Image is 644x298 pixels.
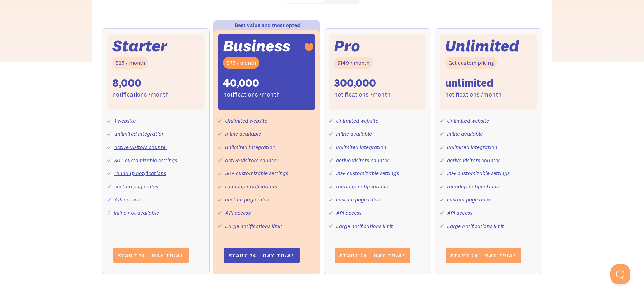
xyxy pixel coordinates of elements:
a: active visitors counter [447,157,500,164]
div: 8,000 [112,76,141,90]
div: Large notifications limit [336,221,393,231]
div: 30+ customizable settings [225,168,288,178]
div: $149 / month [334,57,373,69]
div: Starter [112,39,167,53]
div: unlimited [445,76,493,90]
div: Unlimited website [336,116,378,126]
a: roundup notifications [114,170,166,176]
div: notifications /month [223,90,280,100]
div: API access [447,208,472,218]
a: roundup notifications [336,183,388,190]
div: Business [223,39,290,53]
div: $25 / month [112,57,148,69]
div: Unlimited website [225,116,267,126]
div: API access [336,208,361,218]
a: custom page rules [114,183,158,190]
div: 30+ customizable settings [447,168,510,178]
a: roundup notifications [447,183,499,190]
div: 30+ customizable settings [114,155,177,165]
a: Start 14 - day trial [335,248,410,263]
div: notifications /month [445,90,502,100]
div: unlimited integration [447,142,497,152]
div: Inline available [336,129,372,139]
div: Unlimited [445,39,519,53]
div: 40,000 [223,76,259,90]
div: Inline available [447,129,483,139]
a: Start 14 - day trial [446,248,521,263]
div: 30+ customizable settings [336,168,399,178]
div: Inline not available [114,208,159,218]
div: 1 website [114,116,136,126]
div: $75 / month [223,57,259,69]
div: API access [114,195,140,205]
div: unlimited integration [225,142,276,152]
iframe: Toggle Customer Support [610,264,630,284]
a: custom page rules [225,196,269,203]
div: Get custom pricing [445,57,497,69]
a: custom page rules [447,196,491,203]
div: 300,000 [334,76,376,90]
div: Large notifications limit [225,221,282,231]
a: Start 14 - day trial [224,248,300,263]
div: unlimited integration [114,129,165,139]
a: custom page rules [336,196,380,203]
div: Unlimited website [447,116,489,126]
div: Pro [334,39,360,53]
a: roundup notifications [225,183,277,190]
a: Start 14 - day trial [113,248,189,263]
div: notifications /month [334,90,391,100]
a: active visitors counter [336,157,389,164]
div: Large notifications limit [447,221,504,231]
a: active visitors counter [225,157,278,164]
a: active visitors counter [114,144,167,150]
div: unlimited integration [336,142,386,152]
div: API access [225,208,251,218]
div: Inline available [225,129,261,139]
div: notifications /month [112,90,169,100]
